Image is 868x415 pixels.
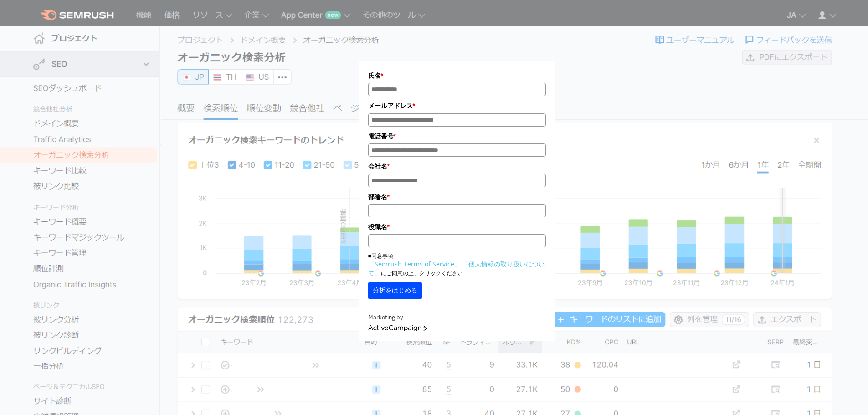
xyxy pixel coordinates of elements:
label: 部署名 [368,192,546,202]
a: 「個人情報の取り扱いについて」 [368,260,545,277]
label: メールアドレス [368,101,546,111]
a: 「Semrush Terms of Service」 [368,260,461,268]
label: 役職名 [368,222,546,232]
p: ■同意事項 にご同意の上、クリックください [368,252,546,277]
label: 電話番号 [368,131,546,141]
label: 氏名 [368,71,546,81]
button: 分析をはじめる [368,282,422,299]
label: 会社名 [368,161,546,171]
div: Marketing by [368,313,546,323]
